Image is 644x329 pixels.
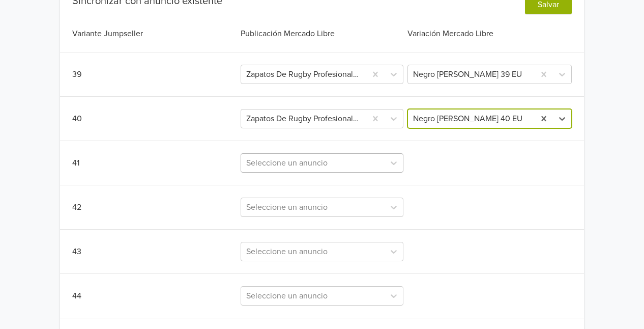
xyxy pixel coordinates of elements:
div: Publicación Mercado Libre [239,28,405,40]
div: 39 [72,68,239,80]
div: 44 [72,290,239,302]
div: 42 [72,201,239,213]
div: Variante Jumpseller [72,28,239,40]
div: 43 [72,245,239,258]
div: 40 [72,113,239,125]
div: 41 [72,157,239,169]
div: Variación Mercado Libre [405,28,572,40]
